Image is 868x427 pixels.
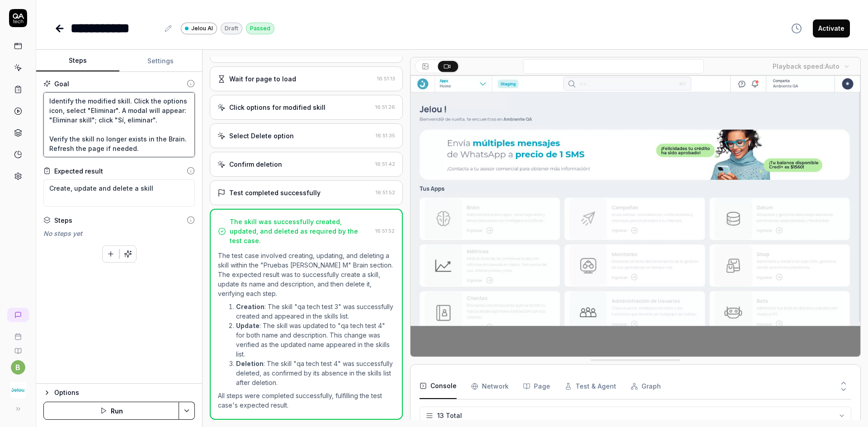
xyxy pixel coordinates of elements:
div: Options [54,387,195,398]
p: All steps were completed successfully, fulfilling the test case's expected result. [218,391,395,410]
button: Options [43,387,195,398]
div: Goal [54,79,69,89]
li: : The skill was updated to "qa tech test 4" for both name and description. This change was verifi... [236,321,395,359]
button: Test & Agent [565,374,616,399]
div: No steps yet [43,229,195,238]
strong: Update [236,322,259,329]
div: The skill was successfully created, updated, and deleted as required by the test case. [230,217,372,245]
button: View version history [786,19,807,38]
div: Expected result [54,166,103,176]
button: b [11,360,25,375]
time: 16:51:26 [375,104,395,110]
a: New conversation [7,308,29,322]
time: 16:51:35 [376,132,395,139]
a: Book a call with us [4,326,32,340]
time: 16:51:42 [375,161,395,167]
time: 16:51:13 [377,75,395,82]
button: Activate [813,19,850,38]
li: : The skill "qa tech test 3" was successfully created and appeared in the skills list. [236,302,395,321]
button: Settings [119,50,203,72]
button: Console [420,374,457,399]
p: The test case involved creating, updating, and deleting a skill within the "Pruebas [PERSON_NAME]... [218,251,395,298]
span: Jelou AI [191,24,213,33]
div: Playback speed: [773,61,840,71]
li: : The skill "qa tech test 4" was successfully deleted, as confirmed by its absence in the skills ... [236,359,395,387]
time: 16:51:52 [375,228,395,234]
button: Graph [631,374,661,399]
button: Jelou AI Logo [4,375,32,400]
a: Documentation [4,340,32,355]
a: Jelou AI [181,22,217,34]
div: Test completed successfully [229,188,321,197]
button: Run [43,402,179,420]
div: Confirm deletion [229,160,282,169]
div: Wait for page to load [229,74,296,84]
div: Select Delete option [229,131,294,141]
div: Draft [221,23,242,34]
img: Jelou AI Logo [10,382,26,398]
strong: Creation [236,303,264,310]
div: Passed [246,23,274,34]
time: 16:51:52 [376,189,395,196]
strong: Deletion [236,360,264,367]
div: Steps [54,216,72,225]
button: Page [523,374,550,399]
div: Click options for modified skill [229,103,325,112]
button: Steps [36,50,119,72]
button: Network [471,374,509,399]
